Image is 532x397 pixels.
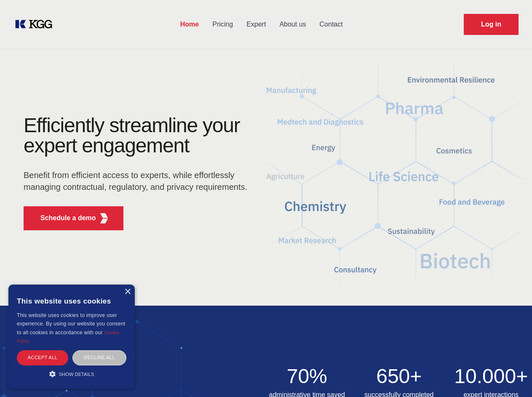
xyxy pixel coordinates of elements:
img: KGG Fifth Element RED [266,55,522,297]
a: About us [273,13,313,35]
div: Decline all [72,350,126,365]
button: Schedule a demoKGG Fifth Element RED [24,206,123,230]
h1: Efficiently streamline your expert engagement [24,115,253,156]
a: Pricing [206,13,240,35]
div: This website uses cookies [17,291,126,311]
a: Expert [240,13,273,35]
a: Contact [313,13,350,35]
a: Cookie Policy [17,330,120,344]
p: Schedule a demo [40,213,96,223]
div: Close [124,289,131,295]
img: KGG Fifth Element RED [99,213,110,224]
span: Show details [59,372,94,377]
a: KOL Knowledge Platform: Talk to Key External Experts (KEE) [13,18,59,31]
div: Accept all [17,350,68,365]
h2: 650+ [358,366,440,386]
div: Show details [17,370,126,378]
iframe: Chat Widget [490,357,532,397]
a: Request Demo [464,14,519,35]
span: This website uses cookies to improve user experience. By using our website you consent to all coo... [17,312,125,336]
a: Home [174,13,206,35]
p: Benefit from efficient access to experts, while effortlessly managing contractual, regulatory, an... [24,169,253,193]
h2: 70% [266,366,348,386]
